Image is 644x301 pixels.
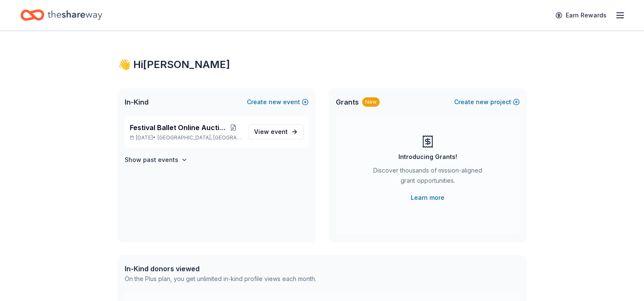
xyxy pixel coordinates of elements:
div: New [362,97,380,107]
button: Createnewproject [454,97,520,107]
span: new [269,97,281,107]
span: Festival Ballet Online Auction [130,122,225,133]
a: View event [249,124,303,139]
span: Grants [336,97,359,107]
a: Home [20,5,102,25]
div: 👋 Hi [PERSON_NAME] [118,58,527,71]
span: event [271,128,288,135]
span: [GEOGRAPHIC_DATA], [GEOGRAPHIC_DATA] [157,134,241,141]
a: Earn Rewards [550,8,612,23]
span: In-Kind [125,97,149,107]
a: Learn more [411,193,444,203]
button: Show past events [125,155,188,165]
div: In-Kind donors viewed [125,264,316,274]
div: Discover thousands of mission-aligned grant opportunities. [370,165,486,189]
h4: Show past events [125,155,178,165]
span: new [476,97,489,107]
div: On the Plus plan, you get unlimited in-kind profile views each month. [125,274,316,284]
button: Createnewevent [247,97,309,107]
div: Introducing Grants! [398,152,457,162]
p: [DATE] • [130,134,242,141]
span: View [254,127,288,137]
